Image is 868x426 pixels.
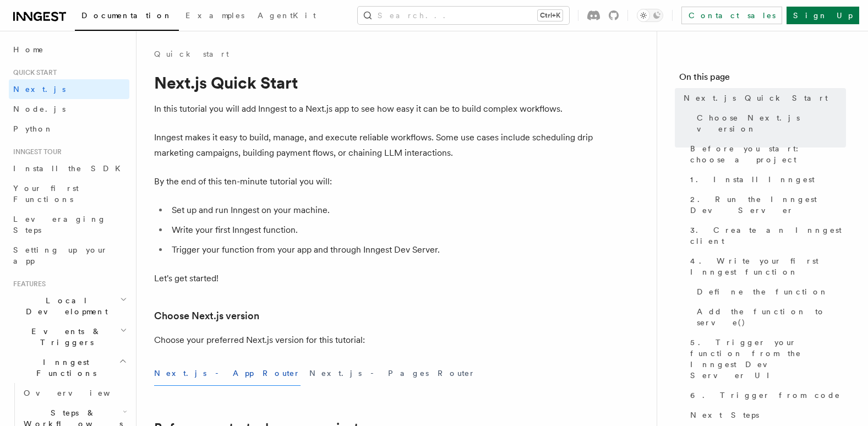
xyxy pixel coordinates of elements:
a: Next.js Quick Start [679,88,846,108]
button: Toggle dark mode [637,9,663,22]
a: Home [9,40,129,59]
a: 5. Trigger your function from the Inngest Dev Server UI [686,332,846,385]
a: Contact sales [681,7,782,24]
a: Install the SDK [9,159,129,178]
p: Choose your preferred Next.js version for this tutorial: [154,332,594,348]
button: Events & Triggers [9,321,129,352]
a: Examples [179,3,251,30]
a: Next Steps [686,405,846,425]
span: Inngest tour [9,148,62,156]
span: Choose Next.js version [697,112,846,134]
span: Next Steps [690,409,759,420]
a: Quick start [154,48,229,59]
h1: Next.js Quick Start [154,73,594,92]
button: Search...Ctrl+K [358,7,569,24]
span: Overview [24,389,137,397]
span: Next.js Quick Start [684,92,828,103]
button: Next.js - App Router [154,361,301,386]
li: Set up and run Inngest on your machine. [168,203,594,218]
span: Python [13,124,53,133]
a: Sign Up [787,7,859,24]
a: Next.js [9,79,129,99]
button: Inngest Functions [9,352,129,383]
span: Before you start: choose a project [690,143,846,165]
a: Documentation [75,3,179,31]
p: Inngest makes it easy to build, manage, and execute reliable workflows. Some use cases include sc... [154,130,594,161]
span: Add the function to serve() [697,306,846,328]
span: Home [13,44,44,55]
a: Leveraging Steps [9,209,129,240]
a: Define the function [692,282,846,302]
span: Setting up your app [13,245,108,265]
button: Local Development [9,291,129,321]
kbd: Ctrl+K [538,10,563,21]
span: Node.js [13,105,65,113]
span: AgentKit [258,11,316,20]
button: Next.js - Pages Router [309,361,476,386]
a: 2. Run the Inngest Dev Server [686,189,846,220]
li: Write your first Inngest function. [168,222,594,238]
p: Let's get started! [154,271,594,286]
a: AgentKit [251,3,323,30]
span: Features [9,280,46,288]
span: Define the function [697,286,828,297]
a: 4. Write your first Inngest function [686,251,846,282]
a: Before you start: choose a project [686,139,846,170]
a: Python [9,119,129,139]
span: Events & Triggers [9,326,120,348]
a: 3. Create an Inngest client [686,220,846,251]
a: 6. Trigger from code [686,385,846,405]
span: 3. Create an Inngest client [690,225,846,247]
p: By the end of this ten-minute tutorial you will: [154,174,594,189]
span: 1. Install Inngest [690,174,815,185]
li: Trigger your function from your app and through Inngest Dev Server. [168,242,594,258]
a: Node.js [9,99,129,119]
span: Next.js [13,85,65,94]
a: Your first Functions [9,178,129,209]
a: Add the function to serve() [692,302,846,332]
p: In this tutorial you will add Inngest to a Next.js app to see how easy it can be to build complex... [154,101,594,117]
span: 6. Trigger from code [690,390,840,401]
span: Inngest Functions [9,357,119,379]
a: Choose Next.js version [692,108,846,139]
span: 5. Trigger your function from the Inngest Dev Server UI [690,337,846,381]
span: 4. Write your first Inngest function [690,255,846,277]
a: Choose Next.js version [154,308,259,324]
a: 1. Install Inngest [686,170,846,189]
span: Quick start [9,68,57,77]
span: 2. Run the Inngest Dev Server [690,194,846,216]
span: Leveraging Steps [13,215,106,234]
a: Overview [19,383,129,403]
a: Setting up your app [9,240,129,271]
span: Your first Functions [13,184,79,204]
h4: On this page [679,70,846,88]
span: Install the SDK [13,164,127,173]
span: Examples [185,11,244,20]
span: Documentation [81,11,172,20]
span: Local Development [9,295,120,317]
